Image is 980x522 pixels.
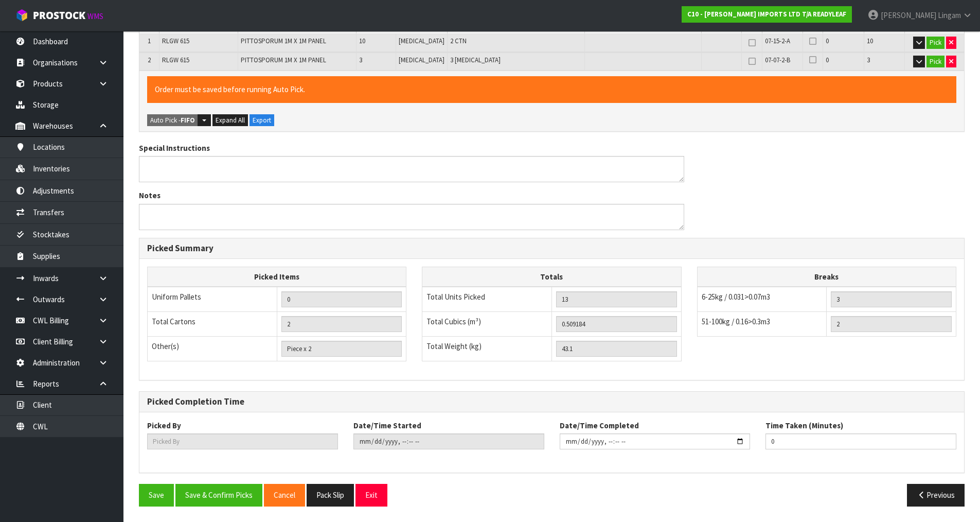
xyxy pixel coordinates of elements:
span: 3 [MEDICAL_DATA] [450,56,501,64]
button: Cancel [264,484,305,506]
label: Notes [139,190,161,201]
span: 10 [867,37,873,45]
button: Pack Slip [307,484,354,506]
span: 2 CTN [450,37,467,45]
td: Total Cartons [148,311,277,336]
span: 0 [826,56,829,64]
label: Special Instructions [139,143,210,153]
span: 2 [148,56,151,64]
label: Date/Time Started [353,420,421,431]
span: [MEDICAL_DATA] [399,37,444,45]
span: Expand All [216,116,245,125]
button: Export [250,114,274,127]
span: [MEDICAL_DATA] [399,56,444,64]
h3: Picked Completion Time [147,397,956,407]
button: Auto Pick -FIFO [147,114,198,127]
th: Breaks [697,267,956,287]
button: Pick [926,56,945,68]
input: OUTERS TOTAL = CTN [281,316,402,332]
th: Picked Items [148,267,406,287]
span: PITTOSPORUM 1M X 1M PANEL [241,56,326,64]
small: WMS [87,11,103,21]
td: Total Units Picked [422,287,552,312]
td: Other(s) [148,336,277,361]
span: ProStock [33,9,85,22]
h3: Picked Summary [147,243,956,253]
span: RLGW 615 [162,37,189,45]
input: UNIFORM P LINES [281,291,402,307]
div: Order must be saved before running Auto Pick. [147,76,956,102]
strong: FIFO [181,116,195,125]
button: Previous [907,484,965,506]
img: cube-alt.png [15,9,28,22]
td: Total Weight (kg) [422,336,552,361]
td: Uniform Pallets [148,287,277,312]
button: Exit [355,484,387,506]
input: Time Taken [765,433,956,449]
button: Save & Confirm Picks [175,484,262,506]
span: PITTOSPORUM 1M X 1M PANEL [241,37,326,45]
button: Expand All [212,114,248,127]
button: Save [139,484,174,506]
span: 6-25kg / 0.031>0.07m3 [702,292,770,302]
td: Total Cubics (m³) [422,311,552,336]
span: RLGW 615 [162,56,189,64]
strong: C10 - [PERSON_NAME] IMPORTS LTD T/A READYLEAF [687,10,846,19]
a: C10 - [PERSON_NAME] IMPORTS LTD T/A READYLEAF [682,6,852,23]
label: Picked By [147,420,181,431]
span: 07-07-2-B [765,56,790,64]
button: Pick [926,37,945,49]
label: Date/Time Completed [560,420,639,431]
span: 1 [148,37,151,45]
span: 10 [359,37,365,45]
input: Picked By [147,433,338,449]
span: 3 [867,56,870,64]
span: 51-100kg / 0.16>0.3m3 [702,317,770,326]
span: 3 [359,56,362,64]
span: Lingam [938,10,961,20]
label: Time Taken (Minutes) [765,420,843,431]
span: [PERSON_NAME] [881,10,936,20]
span: 0 [826,37,829,45]
th: Totals [422,267,681,287]
span: 07-15-2-A [765,37,790,45]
